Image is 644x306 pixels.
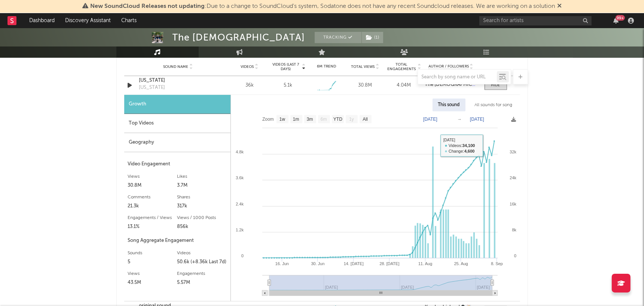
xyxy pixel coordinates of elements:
[128,269,177,278] div: Views
[425,82,477,87] a: The [DEMOGRAPHIC_DATA]
[262,117,274,122] text: Zoom
[177,213,227,222] div: Views / 1000 Posts
[284,82,292,89] div: 5.1k
[128,213,177,222] div: Engagements / Views
[363,117,367,122] text: All
[128,202,177,211] div: 21.3k
[241,253,243,258] text: 0
[90,3,205,9] span: New SoundCloud Releases not updating
[24,13,60,28] a: Dashboard
[514,253,516,258] text: 0
[418,261,432,266] text: 11. Aug
[512,228,516,232] text: 8k
[128,258,177,267] div: 5
[90,3,555,9] span: : Due to a change to SoundCloud's system, Sodatone does not have any recent Soundcloud releases. ...
[386,82,421,89] div: 4.04M
[128,181,177,190] div: 30.8M
[315,32,361,43] button: Tracking
[425,82,489,87] strong: The [DEMOGRAPHIC_DATA]
[177,193,227,202] div: Shares
[164,64,189,69] span: Sound Name
[306,117,313,122] text: 3m
[320,117,327,122] text: 6m
[351,64,375,69] span: Total Views
[613,18,619,24] button: 99+
[510,202,516,206] text: 16k
[124,114,231,133] div: Top Videos
[379,261,399,266] text: 28. [DATE]
[348,82,382,89] div: 30.8M
[362,32,383,43] button: (1)
[177,181,227,190] div: 3.7M
[293,117,299,122] text: 1m
[271,62,301,71] span: Videos (last 7 days)
[433,99,466,111] div: This sound
[236,175,244,180] text: 3.6k
[423,117,437,122] text: [DATE]
[177,278,227,287] div: 5.57M
[311,261,324,266] text: 30. Jun
[60,13,116,28] a: Discovery Assistant
[557,3,562,9] span: Dismiss
[491,261,503,266] text: 8. Sep
[128,172,177,181] div: Views
[236,202,244,206] text: 2.4k
[469,99,518,111] div: All sounds for song
[309,64,344,69] div: 6M Trend
[275,261,289,266] text: 16. Jun
[139,84,165,91] div: [US_STATE]
[177,249,227,258] div: Videos
[128,193,177,202] div: Comments
[177,222,227,231] div: 856k
[232,82,267,89] div: 36k
[128,249,177,258] div: Sounds
[124,133,231,152] div: Geography
[386,62,416,71] span: Total Engagements
[279,117,285,122] text: 1w
[344,261,363,266] text: 14. [DATE]
[510,150,516,154] text: 32k
[454,261,468,266] text: 25. Aug
[128,236,227,245] div: Song Aggregate Engagement
[116,13,142,28] a: Charts
[470,117,484,122] text: [DATE]
[177,202,227,211] div: 317k
[241,64,254,69] span: Videos
[177,269,227,278] div: Engagements
[236,228,244,232] text: 1.2k
[177,258,227,267] div: 50.6k (+8.36k Last 7d)
[418,74,497,80] input: Search by song name or URL
[333,117,342,122] text: YTD
[349,117,354,122] text: 1y
[510,175,516,180] text: 24k
[361,32,384,43] span: ( 1 )
[616,15,625,21] div: 99 +
[236,150,244,154] text: 4.8k
[173,32,305,43] div: The [DEMOGRAPHIC_DATA]
[128,222,177,231] div: 13.1%
[128,278,177,287] div: 43.5M
[177,172,227,181] div: Likes
[479,16,592,25] input: Search for artists
[428,64,469,69] span: Author / Followers
[457,117,462,122] text: →
[128,160,227,169] div: Video Engagement
[124,95,231,114] div: Growth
